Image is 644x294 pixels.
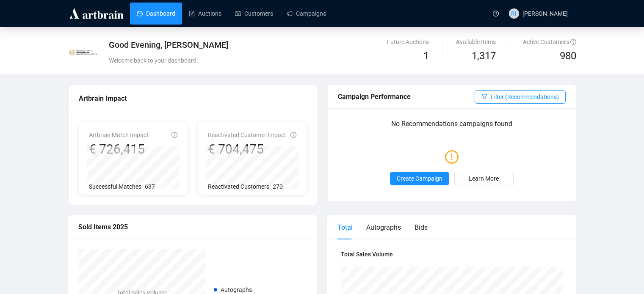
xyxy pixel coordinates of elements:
[109,56,405,65] div: Welcome back to your dashboard.
[145,183,155,190] span: 637
[221,286,252,293] span: Autographs
[337,222,353,233] div: Total
[78,222,307,232] div: Sold Items 2025
[366,222,401,233] div: Autographs
[109,39,405,51] div: Good Evening, [PERSON_NAME]
[511,9,517,18] span: RI
[69,38,98,67] img: 622e19684f2625001dda177d.jpg
[189,3,221,25] a: Auctions
[79,93,307,104] div: Artbrain Impact
[475,90,566,104] button: Filter (Recommendations)
[456,37,496,47] div: Available Items
[522,10,568,17] span: [PERSON_NAME]
[137,3,175,25] a: Dashboard
[341,250,563,259] h4: Total Sales Volume
[235,3,273,25] a: Customers
[423,50,429,62] span: 1
[493,11,499,16] span: question-circle
[89,141,149,157] div: € 726,415
[415,222,428,233] div: Bids
[287,3,326,25] a: Campaigns
[338,118,566,135] p: No Recommendations campaigns found
[89,132,149,138] span: Artbrain Match Impact
[560,50,576,62] span: 980
[338,91,475,102] div: Campaign Performance
[454,172,514,185] a: Learn More
[570,39,576,45] span: question-circle
[481,93,487,99] span: filter
[469,174,499,183] span: Learn More
[472,48,496,64] span: 1,317
[68,7,125,20] img: logo
[171,132,177,138] span: info-circle
[89,183,141,190] span: Successful Matches
[208,183,269,190] span: Reactivated Customers
[397,174,442,183] span: Create Campaign
[445,147,459,166] span: exclamation-circle
[491,92,559,102] span: Filter (Recommendations)
[273,183,283,190] span: 270
[390,172,449,185] button: Create Campaign
[523,38,576,45] span: Active Customers
[290,132,296,138] span: info-circle
[208,141,286,157] div: € 704,475
[387,37,429,47] div: Future Auctions
[208,132,286,138] span: Reactivated Customer Impact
